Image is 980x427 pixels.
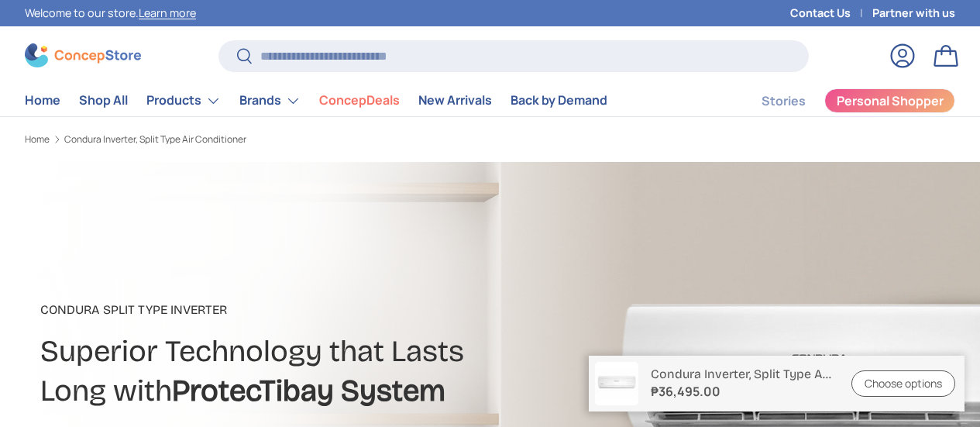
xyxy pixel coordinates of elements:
[25,133,518,146] nav: Breadcrumbs
[40,332,635,410] h2: Superior Technology that Lasts Long with
[851,370,955,398] a: Choose options
[25,43,141,67] img: ConcepStore
[239,85,301,116] a: Brands
[651,382,833,401] strong: ₱36,495.00
[230,85,310,116] summary: Brands
[25,85,60,115] a: Home
[139,5,196,20] a: Learn more
[790,5,872,22] a: Contact Us
[40,301,635,319] p: Condura Split Type Inverter
[137,85,230,116] summary: Products
[418,85,492,115] a: New Arrivals
[25,135,50,144] a: Home
[837,95,944,107] span: Personal Shopper
[595,362,638,405] img: condura-split-type-aircon-indoor-unit-full-view-mang-kosme
[79,85,128,115] a: Shop All
[25,5,196,22] p: Welcome to our store.
[762,86,806,116] a: Stories
[651,367,833,381] p: Condura Inverter, Split Type Air Conditioner
[146,85,221,116] a: Products
[64,135,246,144] a: Condura Inverter, Split Type Air Conditioner
[724,85,955,116] nav: Secondary
[319,85,400,115] a: ConcepDeals
[172,373,445,408] strong: ProtecTibay System
[25,85,607,116] nav: Primary
[872,5,955,22] a: Partner with us
[824,88,955,113] a: Personal Shopper
[511,85,607,115] a: Back by Demand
